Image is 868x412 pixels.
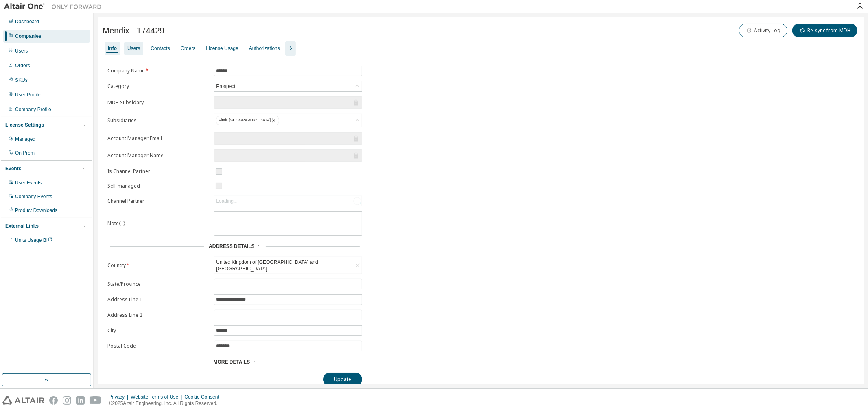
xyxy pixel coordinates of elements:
div: External Links [5,223,39,229]
img: instagram.svg [63,396,71,405]
div: United Kingdom of [GEOGRAPHIC_DATA] and [GEOGRAPHIC_DATA] [215,258,353,273]
label: Country [107,262,209,269]
div: Website Terms of Use [131,394,184,400]
div: Authorizations [249,45,280,52]
label: State/Province [107,281,209,287]
label: Address Line 2 [107,312,209,318]
button: Update [323,373,362,386]
div: Company Events [15,193,52,200]
div: On Prem [15,150,35,156]
div: Events [5,165,21,172]
div: User Profile [15,92,41,98]
label: Category [107,83,209,90]
div: Managed [15,136,35,142]
button: Activity Log [739,24,787,37]
div: Company Profile [15,106,51,113]
div: Dashboard [15,18,39,25]
label: Is Channel Partner [107,168,209,175]
label: Self-managed [107,183,209,189]
div: United Kingdom of [GEOGRAPHIC_DATA] and [GEOGRAPHIC_DATA] [214,257,362,274]
div: License Settings [5,122,44,128]
div: Loading... [216,198,238,204]
div: Users [15,48,28,54]
div: Loading... [214,196,362,206]
label: Company Name [107,68,209,74]
button: information [119,220,125,227]
label: MDH Subsidary [107,99,209,106]
div: Prospect [215,82,236,91]
div: License Usage [206,45,238,52]
label: Account Manager Name [107,152,209,159]
div: Altair [GEOGRAPHIC_DATA] [216,116,279,125]
div: Companies [15,33,42,39]
img: linkedin.svg [76,396,85,405]
span: Address Details [209,243,254,249]
label: Subsidiaries [107,117,209,124]
img: altair_logo.svg [2,396,44,405]
img: Altair One [4,2,106,11]
div: Orders [181,45,196,52]
label: Postal Code [107,343,209,349]
div: Prospect [214,81,362,91]
div: Contacts [151,45,170,52]
div: Info [108,45,117,52]
label: Channel Partner [107,198,209,204]
label: Address Line 1 [107,296,209,303]
label: City [107,327,209,334]
div: Privacy [109,394,131,400]
img: youtube.svg [90,396,101,405]
div: User Events [15,180,42,186]
div: SKUs [15,77,28,83]
div: Cookie Consent [184,394,224,400]
img: facebook.svg [49,396,58,405]
span: More Details [213,359,250,365]
span: Units Usage BI [15,237,52,243]
div: Altair [GEOGRAPHIC_DATA] [214,114,362,127]
div: Users [127,45,140,52]
div: Product Downloads [15,207,57,214]
p: © 2025 Altair Engineering, Inc. All Rights Reserved. [109,400,224,407]
span: Mendix - 174429 [103,26,164,35]
button: Re-sync from MDH [792,24,857,37]
label: Note [107,220,119,227]
label: Account Manager Email [107,135,209,142]
div: Orders [15,62,30,69]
